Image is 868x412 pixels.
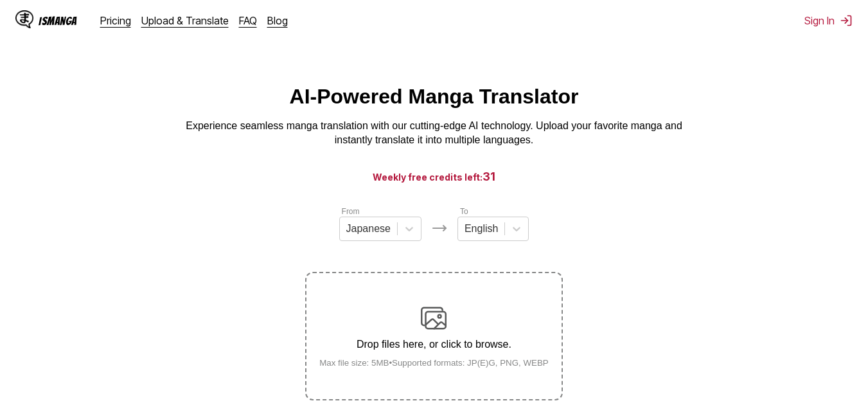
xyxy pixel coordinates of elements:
[309,339,559,350] p: Drop files here, or click to browse.
[39,15,77,27] div: IsManga
[309,358,559,368] small: Max file size: 5MB • Supported formats: JP(E)G, PNG, WEBP
[432,220,447,236] img: Languages icon
[290,85,579,109] h1: AI-Powered Manga Translator
[460,207,468,216] label: To
[31,168,837,184] h3: Weekly free credits left:
[141,14,229,27] a: Upload & Translate
[342,207,360,216] label: From
[267,14,288,27] a: Blog
[100,14,131,27] a: Pricing
[239,14,257,27] a: FAQ
[840,14,853,27] img: Sign out
[177,119,691,148] p: Experience seamless manga translation with our cutting-edge AI technology. Upload your favorite m...
[15,10,33,28] img: IsManga Logo
[15,10,100,31] a: IsManga LogoIsManga
[804,14,853,27] button: Sign In
[483,170,495,183] span: 31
